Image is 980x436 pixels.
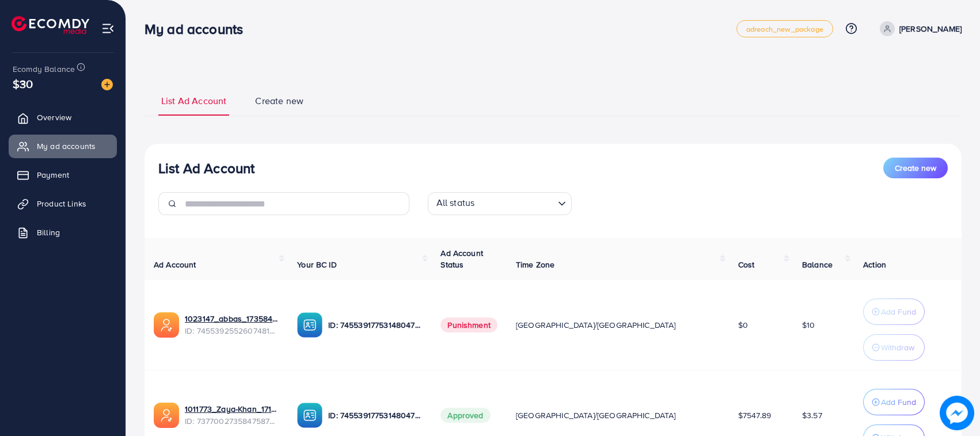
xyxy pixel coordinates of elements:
span: adreach_new_package [746,25,823,33]
span: Your BC ID [297,259,337,270]
h3: List Ad Account [158,160,255,177]
span: $7547.89 [738,410,771,421]
img: ic-ba-acc.ded83a64.svg [297,312,322,338]
span: My ad accounts [37,140,96,152]
span: Payment [37,169,69,181]
button: Add Fund [863,299,925,325]
span: ID: 7377002735847587841 [185,415,279,427]
a: My ad accounts [9,135,117,158]
a: Product Links [9,192,117,215]
span: Punishment [440,318,497,332]
p: Add Fund [881,305,916,319]
a: 1011773_Zaya-Khan_1717592302951 [185,403,279,415]
img: menu [101,22,115,35]
span: Create new [895,162,936,174]
img: ic-ads-acc.e4c84228.svg [154,403,179,428]
span: Create new [255,94,303,108]
img: logo [12,16,89,34]
button: Create new [883,158,948,178]
span: Balance [802,259,833,270]
img: ic-ba-acc.ded83a64.svg [297,403,322,428]
a: Overview [9,106,117,129]
a: Payment [9,163,117,186]
p: ID: 7455391775314804752 [328,408,422,422]
img: image [940,396,974,430]
span: $0 [738,319,748,331]
p: [PERSON_NAME] [899,22,962,36]
span: Time Zone [516,259,554,270]
button: Withdraw [863,334,925,361]
span: Cost [738,259,755,270]
span: Approved [440,408,490,423]
span: Product Links [37,198,86,209]
span: Billing [37,227,60,238]
a: adreach_new_package [736,20,833,37]
span: ID: 7455392552607481857 [185,325,279,336]
span: [GEOGRAPHIC_DATA]/[GEOGRAPHIC_DATA] [516,319,676,331]
div: Search for option [428,192,572,215]
span: Ad Account [154,259,196,270]
a: Billing [9,221,117,244]
div: <span class='underline'>1011773_Zaya-Khan_1717592302951</span></br>7377002735847587841 [185,403,279,427]
button: Add Fund [863,389,925,415]
span: Overview [37,112,71,123]
span: Ad Account Status [440,247,483,270]
span: $30 [13,75,33,92]
span: Ecomdy Balance [13,63,75,75]
span: $3.57 [802,410,822,421]
h3: My ad accounts [145,21,252,37]
a: 1023147_abbas_1735843853887 [185,313,279,324]
span: Action [863,259,886,270]
p: Add Fund [881,395,916,409]
span: $10 [802,319,815,331]
img: ic-ads-acc.e4c84228.svg [154,312,179,338]
p: Withdraw [881,341,914,354]
span: List Ad Account [161,94,226,108]
p: ID: 7455391775314804752 [328,318,422,332]
span: [GEOGRAPHIC_DATA]/[GEOGRAPHIC_DATA] [516,410,676,421]
a: [PERSON_NAME] [875,21,962,36]
img: image [101,79,113,90]
input: Search for option [478,194,553,212]
span: All status [434,194,477,212]
div: <span class='underline'>1023147_abbas_1735843853887</span></br>7455392552607481857 [185,313,279,336]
